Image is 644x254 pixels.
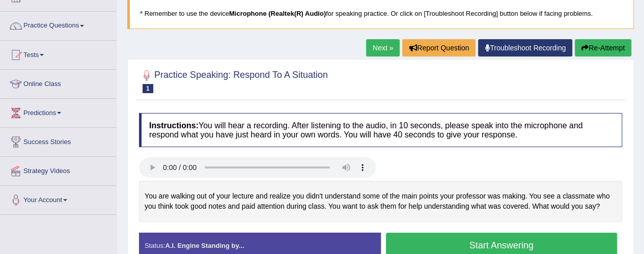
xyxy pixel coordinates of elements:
[143,84,153,93] span: 1
[366,39,400,57] a: Next »
[139,68,328,93] h2: Practice Speaking: Respond To A Situation
[478,39,572,57] a: Troubleshoot Recording
[1,41,117,66] a: Tests
[149,121,199,130] b: Instructions:
[1,70,117,95] a: Online Class
[139,181,622,222] div: You are walking out of your lecture and realize you didn't understand some of the main points you...
[1,186,117,211] a: Your Account
[229,10,326,17] b: Microphone (Realtek(R) Audio)
[575,39,631,57] button: Re-Attempt
[165,242,244,249] strong: A.I. Engine Standing by...
[1,12,117,37] a: Practice Questions
[1,99,117,124] a: Predictions
[139,113,622,147] h4: You will hear a recording. After listening to the audio, in 10 seconds, please speak into the mic...
[1,128,117,153] a: Success Stories
[1,157,117,182] a: Strategy Videos
[402,39,475,57] button: Report Question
